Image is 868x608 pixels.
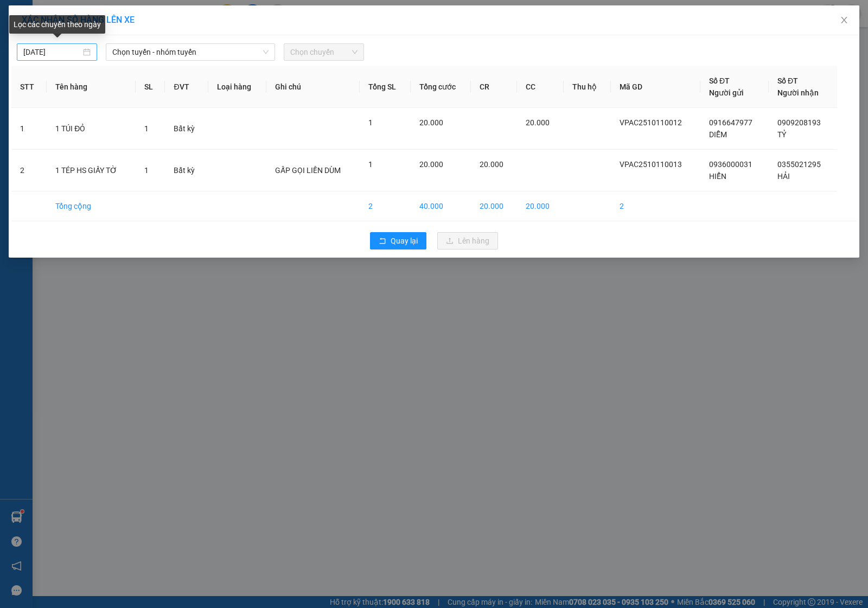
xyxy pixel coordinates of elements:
[829,5,859,36] button: Close
[136,66,165,108] th: SL
[480,160,503,169] span: 20.000
[709,160,752,169] span: 0936000031
[709,88,744,97] span: Người gửi
[360,66,410,108] th: Tổng SL
[93,48,203,63] div: 0909208193
[91,73,117,84] span: Chưa :
[266,66,360,108] th: Ghi chú
[47,66,136,108] th: Tên hàng
[11,66,47,108] th: STT
[9,10,26,22] span: Gửi:
[11,150,47,191] td: 2
[620,160,682,169] span: VPAC2510110013
[9,15,105,34] div: Lọc các chuyến theo ngày
[517,191,563,221] td: 20.000
[360,191,410,221] td: 2
[840,16,848,24] span: close
[91,70,204,85] div: 20.000
[208,66,266,108] th: Loại hàng
[368,160,373,169] span: 1
[709,172,726,181] span: HIỂN
[517,66,563,108] th: CC
[411,191,471,221] td: 40.000
[290,44,358,60] span: Chọn chuyến
[709,76,730,85] span: Số ĐT
[22,15,135,25] span: XÁC NHẬN SỐ HÀNG LÊN XE
[777,160,821,169] span: 0355021295
[9,35,85,50] div: 0916647977
[419,118,443,127] span: 20.000
[9,9,85,22] div: VP An Cư
[564,66,611,108] th: Thu hộ
[411,66,471,108] th: Tổng cước
[93,9,203,35] div: VP [GEOGRAPHIC_DATA]
[165,150,208,191] td: Bất kỳ
[23,46,81,58] input: 11/10/2025
[471,66,517,108] th: CR
[709,130,727,139] span: DIỄM
[709,118,752,127] span: 0916647977
[526,118,550,127] span: 20.000
[144,166,149,175] span: 1
[777,130,786,139] span: TỶ
[777,118,821,127] span: 0909208193
[379,237,386,246] span: rollback
[391,235,418,247] span: Quay lại
[368,118,373,127] span: 1
[275,166,341,175] span: GẤP GỌI LIỀN DÙM
[93,35,203,48] div: TỶ
[263,49,269,55] span: down
[9,22,85,35] div: DIỄM
[437,232,498,249] button: uploadLên hàng
[165,66,208,108] th: ĐVT
[47,191,136,221] td: Tổng cộng
[611,66,700,108] th: Mã GD
[419,160,443,169] span: 20.000
[777,172,790,181] span: HẢI
[47,150,136,191] td: 1 TÉP HS GIẤY TỜ
[777,76,798,85] span: Số ĐT
[620,118,682,127] span: VPAC2510110012
[112,44,269,60] span: Chọn tuyến - nhóm tuyến
[370,232,426,249] button: rollbackQuay lại
[144,124,149,133] span: 1
[47,108,136,150] td: 1 TÚI ĐỎ
[611,191,700,221] td: 2
[471,191,517,221] td: 20.000
[777,88,819,97] span: Người nhận
[11,108,47,150] td: 1
[165,108,208,150] td: Bất kỳ
[93,10,119,22] span: Nhận:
